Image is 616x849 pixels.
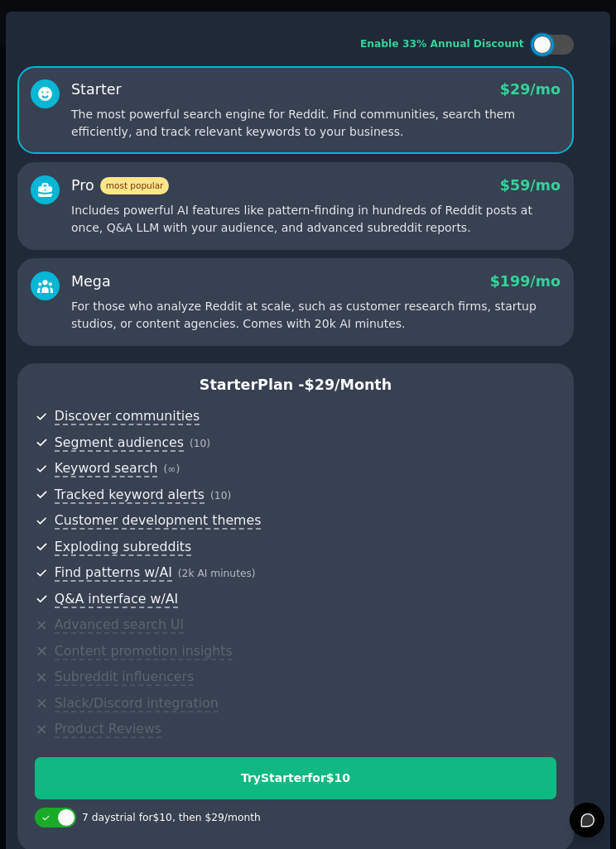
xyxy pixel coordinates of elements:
span: Slack/Discord integration [55,695,219,712]
span: Discover communities [55,408,200,425]
div: Starter [71,79,122,100]
span: Keyword search [55,460,158,477]
div: 7 days trial for $10 , then $ 29 /month [82,811,261,826]
span: ( 10 ) [210,490,231,501]
span: Product Reviews [55,721,161,738]
span: ( 2k AI minutes ) [178,568,256,579]
span: Subreddit influencers [55,669,194,686]
span: Segment audiences [55,434,184,452]
span: $ 29 /month [305,377,392,393]
span: Content promotion insights [55,643,233,660]
span: Tracked keyword alerts [55,487,205,504]
p: The most powerful search engine for Reddit. Find communities, search them efficiently, and track ... [71,106,561,141]
span: ( ∞ ) [163,463,180,475]
div: Mega [71,271,111,292]
span: ( 10 ) [190,438,210,449]
span: Q&A interface w/AI [55,591,178,608]
p: For those who analyze Reddit at scale, such as customer research firms, startup studios, or conte... [71,298,561,333]
span: Customer development themes [55,512,262,530]
span: Advanced search UI [55,616,184,634]
span: $ 29 /mo [500,81,561,98]
div: Pro [71,175,169,196]
p: Includes powerful AI features like pattern-finding in hundreds of Reddit posts at once, Q&A LLM w... [71,202,561,237]
div: Enable 33% Annual Discount [360,37,524,52]
span: Find patterns w/AI [55,564,172,582]
span: most popular [100,177,170,194]
div: Try Starter for $10 [36,770,556,787]
button: TryStarterfor$10 [35,757,556,799]
span: $ 199 /mo [490,273,561,290]
span: Exploding subreddits [55,539,191,556]
span: $ 59 /mo [500,177,561,194]
p: Starter Plan - [35,375,556,396]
